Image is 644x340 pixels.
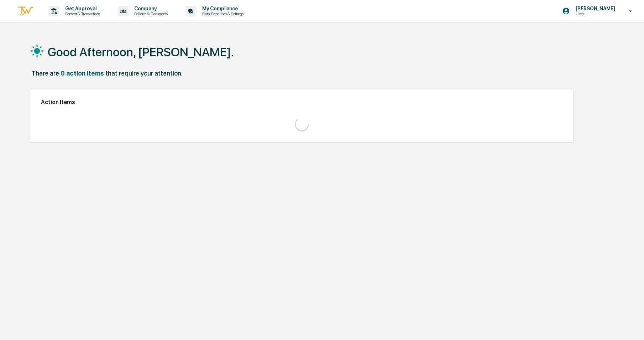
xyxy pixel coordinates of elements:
[31,69,59,77] div: There are
[59,6,104,11] p: Get Approval
[61,69,104,77] div: 0 action items
[129,6,171,11] p: Company
[570,6,619,11] p: [PERSON_NAME]
[59,11,104,16] p: Content & Transactions
[17,5,34,17] img: logo
[105,69,183,77] div: that require your attention.
[41,99,562,105] h2: Action Items
[48,45,234,59] h1: Good Afternoon, [PERSON_NAME].
[129,11,171,16] p: Policies & Documents
[570,11,619,16] p: Users
[197,11,247,16] p: Data, Deadlines & Settings
[197,6,247,11] p: My Compliance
